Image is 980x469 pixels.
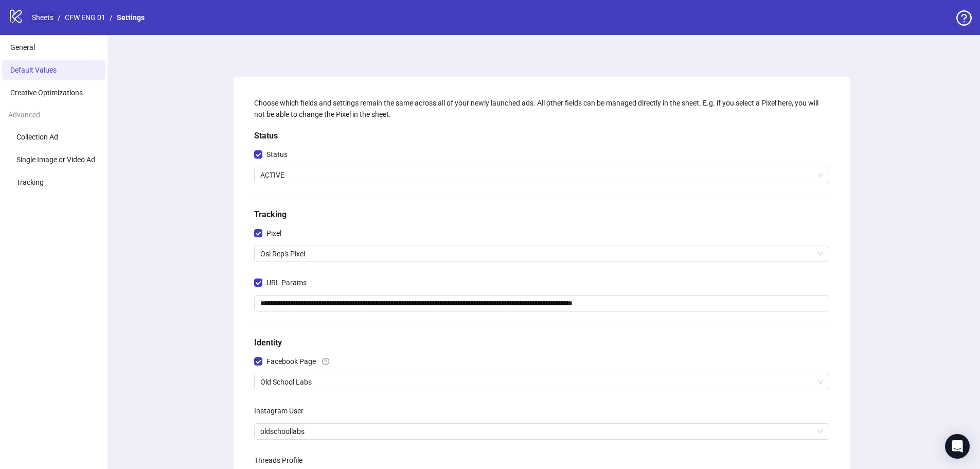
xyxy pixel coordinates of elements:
span: Single Image or Video Ad [16,155,95,164]
h5: Identity [254,337,829,349]
span: Status [262,149,292,160]
a: CFW ENG 01 [63,12,108,23]
span: Tracking [16,178,44,186]
h5: Tracking [254,209,829,221]
div: Choose which fields and settings remain the same across all of your newly launched ads. All other... [254,97,829,120]
li: / [58,12,61,23]
span: Default Values [10,66,57,74]
span: Collection Ad [16,133,58,141]
span: Pixel [262,228,286,239]
span: Creative Optimizations [10,89,83,97]
a: Settings [115,12,147,23]
span: question-circle [322,358,329,365]
label: Threads Profile [254,452,309,468]
span: Osl Rep's Pixel [260,246,823,262]
a: Sheets [30,12,56,23]
h5: Status [254,130,829,142]
span: oldschoollabs [260,424,823,439]
span: General [10,43,35,51]
span: question-circle [956,10,972,26]
div: Open Intercom Messenger [945,434,970,459]
label: Instagram User [254,403,310,419]
span: ACTIVE [260,167,823,183]
span: Old School Labs [260,374,823,390]
li: / [110,12,113,23]
span: URL Params [262,277,311,288]
span: Facebook Page [262,356,320,367]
